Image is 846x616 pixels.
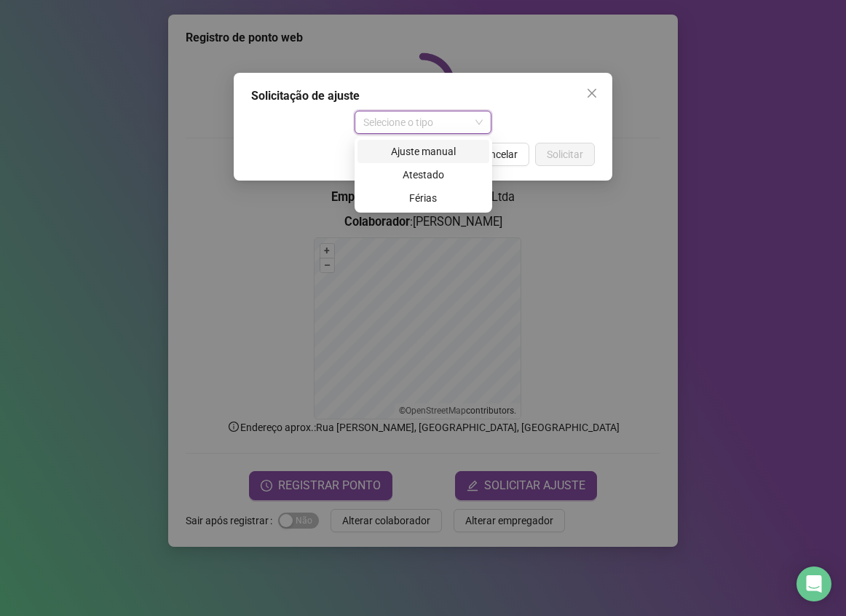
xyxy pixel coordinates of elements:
span: Selecione o tipo [363,111,483,133]
span: Cancelar [478,146,518,162]
button: Close [580,82,604,105]
button: Cancelar [466,143,529,166]
div: Ajuste manual [366,143,481,159]
div: Solicitação de ajuste [251,87,595,105]
div: Ajuste manual [357,140,489,163]
div: Férias [357,186,489,210]
div: Férias [366,190,481,206]
div: Open Intercom Messenger [796,566,831,601]
button: Solicitar [535,143,595,166]
div: Atestado [366,167,481,183]
span: close [586,87,598,99]
div: Atestado [357,163,489,186]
